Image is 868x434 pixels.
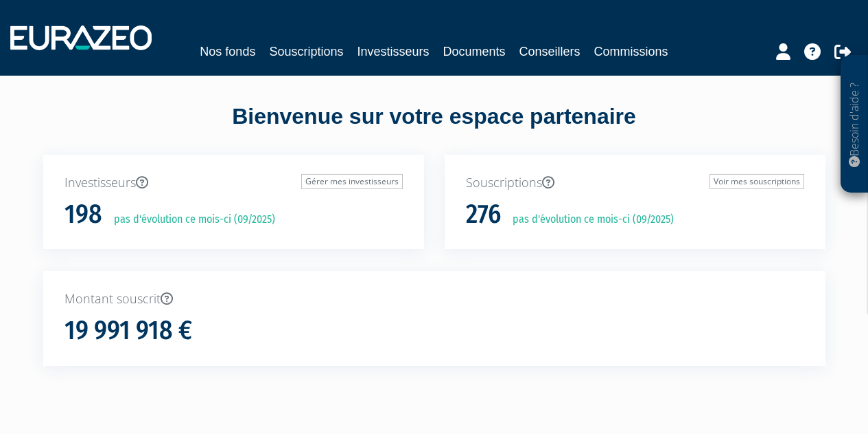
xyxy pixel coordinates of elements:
p: Montant souscrit [64,290,804,308]
p: Souscriptions [466,174,804,192]
a: Documents [443,42,506,61]
a: Commissions [594,42,668,61]
a: Nos fonds [200,42,255,61]
h1: 198 [64,200,102,229]
h1: 19 991 918 € [64,316,192,345]
p: pas d'évolution ce mois-ci (09/2025) [104,212,275,228]
a: Gérer mes investisseurs [301,174,403,189]
a: Investisseurs [357,42,429,61]
a: Voir mes souscriptions [709,174,804,189]
div: Bienvenue sur votre espace partenaire [33,101,836,155]
p: pas d'évolution ce mois-ci (09/2025) [503,212,674,228]
p: Investisseurs [64,174,403,192]
a: Conseillers [519,42,580,61]
img: 1732889491-logotype_eurazeo_blanc_rvb.png [10,25,152,50]
h1: 276 [466,200,501,229]
a: Souscriptions [269,42,343,61]
p: Besoin d'aide ? [847,63,863,186]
